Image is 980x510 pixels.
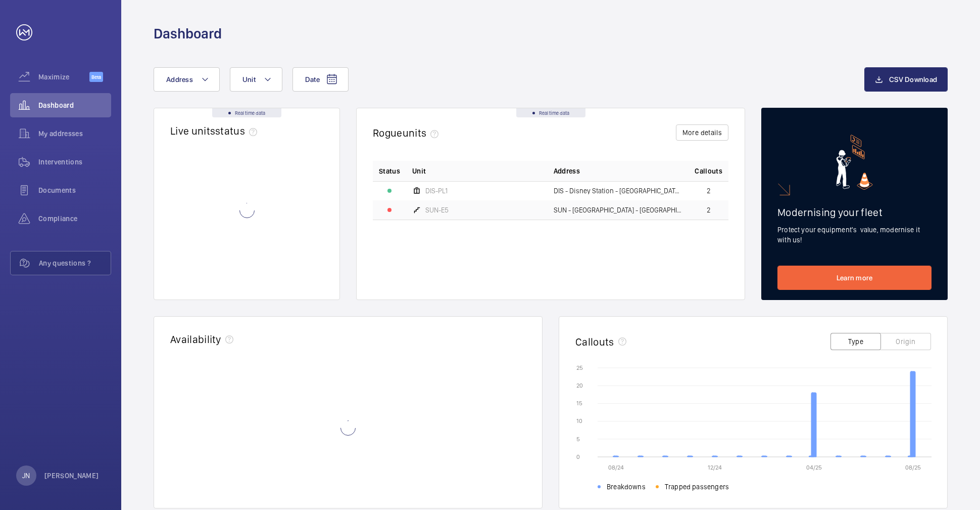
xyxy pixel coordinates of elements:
[836,135,873,190] img: marketing-card.svg
[38,185,111,195] span: Documents
[39,258,111,268] span: Any questions ?
[292,67,349,92] button: Date
[576,417,582,424] text: 10
[38,214,111,224] span: Compliance
[676,124,728,141] button: More details
[215,124,261,137] span: status
[777,206,932,219] h2: Modernising your fleet
[22,471,30,481] p: JN
[403,126,443,139] span: units
[554,206,683,214] span: SUN - [GEOGRAPHIC_DATA] - [GEOGRAPHIC_DATA] [GEOGRAPHIC_DATA]
[379,166,400,176] p: Status
[880,333,931,350] button: Origin
[777,225,932,245] p: Protect your equipment's value, modernise it with us!
[166,75,193,83] span: Address
[154,67,220,92] button: Address
[38,72,89,82] span: Maximize
[665,482,729,492] span: Trapped passengers
[230,67,282,92] button: Unit
[554,166,580,176] span: Address
[707,187,711,194] span: 2
[170,333,221,346] h2: Availability
[38,157,111,167] span: Interventions
[576,453,580,460] text: 0
[305,75,320,83] span: Date
[707,206,711,214] span: 2
[89,72,103,82] span: Beta
[806,464,822,471] text: 04/25
[576,436,580,443] text: 5
[212,108,281,117] div: Real time data
[38,129,111,139] span: My addresses
[516,108,585,117] div: Real time data
[575,335,614,348] h2: Callouts
[242,75,256,83] span: Unit
[38,100,111,110] span: Dashboard
[44,471,99,481] p: [PERSON_NAME]
[889,75,937,83] span: CSV Download
[607,482,646,492] span: Breakdowns
[695,166,722,176] span: Callouts
[373,126,443,139] h2: Rogue
[576,364,583,371] text: 25
[830,333,881,350] button: Type
[864,67,948,92] button: CSV Download
[905,464,921,471] text: 08/25
[608,464,624,471] text: 08/24
[777,266,932,290] a: Learn more
[576,382,583,389] text: 20
[554,187,683,194] span: DIS - Disney Station - [GEOGRAPHIC_DATA] [GEOGRAPHIC_DATA]
[170,124,261,137] h2: Live units
[154,24,222,43] h1: Dashboard
[425,187,448,194] span: DIS-PL1
[425,206,449,214] span: SUN-E5
[412,166,426,176] span: Unit
[576,400,582,407] text: 15
[708,464,722,471] text: 12/24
